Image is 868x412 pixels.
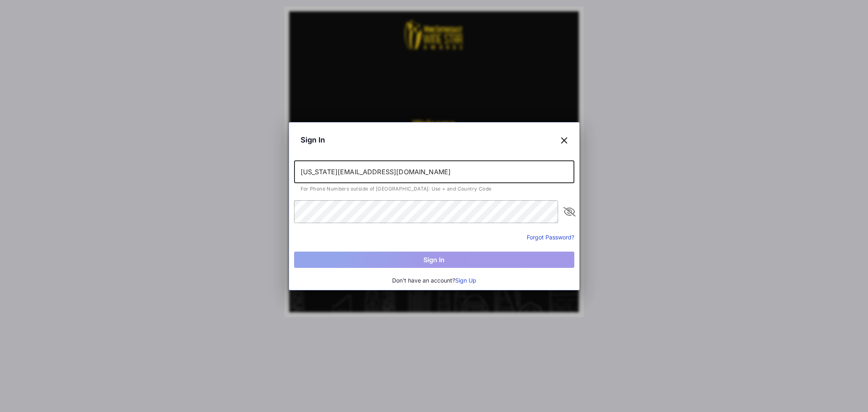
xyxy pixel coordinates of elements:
div: For Phone Numbers outside of [GEOGRAPHIC_DATA]: Use + and Country Code [301,186,568,191]
span: Sign In [301,134,325,145]
input: Email or Phone Number [294,160,574,183]
button: Sign In [294,252,574,268]
button: Forgot Password? [527,233,574,241]
button: Sign Up [455,276,476,285]
i: appended action [565,207,574,217]
div: Don't have an account? [294,276,574,285]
